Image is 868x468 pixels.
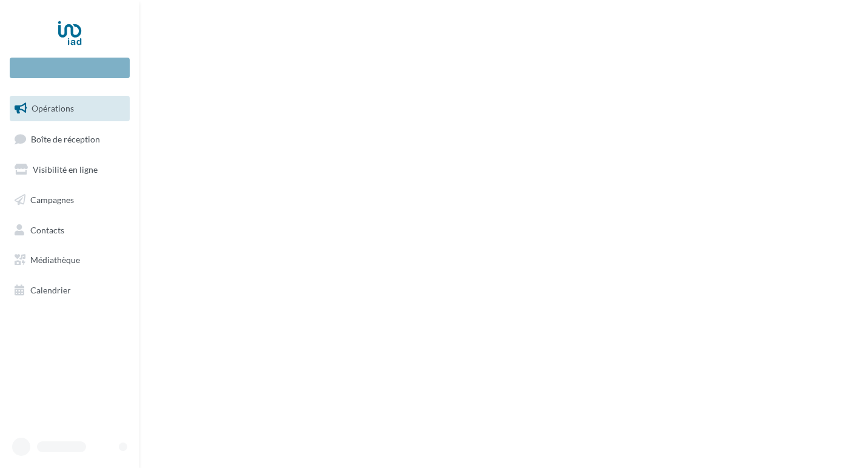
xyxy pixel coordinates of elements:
[7,96,132,121] a: Opérations
[30,195,74,205] span: Campagnes
[7,278,132,303] a: Calendrier
[7,126,132,152] a: Boîte de réception
[7,187,132,213] a: Campagnes
[30,285,71,295] span: Calendrier
[30,224,64,235] span: Contacts
[32,103,74,113] span: Opérations
[31,133,100,144] span: Boîte de réception
[7,157,132,182] a: Visibilité en ligne
[30,255,80,265] span: Médiathèque
[33,164,98,175] span: Visibilité en ligne
[10,58,130,78] div: Nouvelle campagne
[7,218,132,243] a: Contacts
[7,247,132,273] a: Médiathèque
